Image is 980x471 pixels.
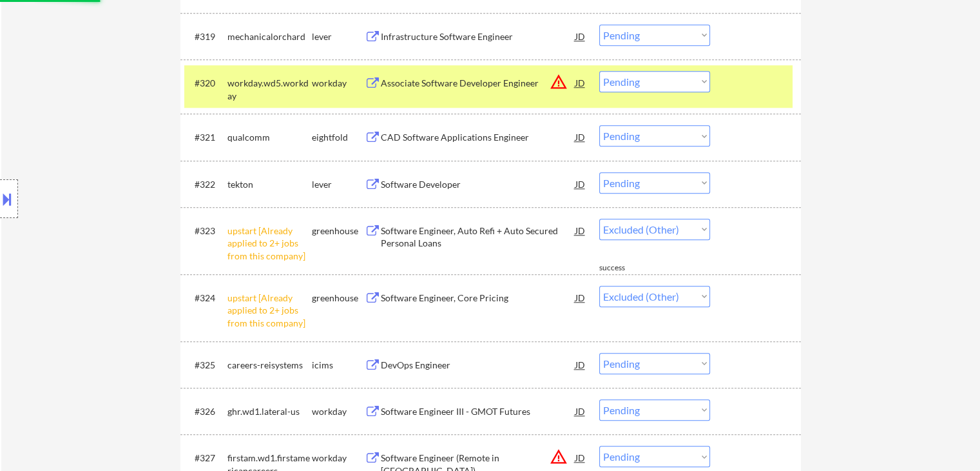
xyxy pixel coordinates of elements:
div: upstart [Already applied to 2+ jobs from this company] [227,225,312,263]
div: #319 [195,30,217,43]
div: tekton [227,178,312,191]
div: greenhouse [312,225,365,237]
div: qualcomm [227,131,312,144]
div: mechanicalorchard [227,30,312,43]
div: JD [574,219,587,242]
div: greenhouse [312,292,365,305]
div: JD [574,25,587,48]
div: lever [312,30,365,43]
div: JD [574,172,587,195]
div: #325 [195,359,217,372]
div: #320 [195,77,217,90]
div: CAD Software Applications Engineer [381,131,575,144]
div: Software Engineer, Auto Refi + Auto Secured Personal Loans [381,225,575,250]
div: workday [312,77,365,90]
div: JD [574,286,587,309]
div: Software Engineer III - GMOT Futures [381,405,575,418]
div: Infrastructure Software Engineer [381,30,575,43]
div: Associate Software Developer Engineer [381,77,575,90]
div: JD [574,399,587,423]
div: upstart [Already applied to 2+ jobs from this company] [227,292,312,330]
div: DevOps Engineer [381,359,575,372]
div: #326 [195,405,217,418]
div: JD [574,446,587,469]
button: warning_amber [550,73,568,91]
div: success [599,263,651,274]
button: warning_amber [550,448,568,466]
div: Software Developer [381,178,575,191]
div: workday.wd5.workday [227,77,312,102]
div: ghr.wd1.lateral-us [227,405,312,418]
div: eightfold [312,131,365,144]
div: lever [312,178,365,191]
div: JD [574,353,587,376]
div: JD [574,71,587,94]
div: Software Engineer, Core Pricing [381,292,575,305]
div: JD [574,125,587,148]
div: workday [312,405,365,418]
div: #327 [195,452,217,465]
div: workday [312,452,365,465]
div: careers-reisystems [227,359,312,372]
div: icims [312,359,365,372]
